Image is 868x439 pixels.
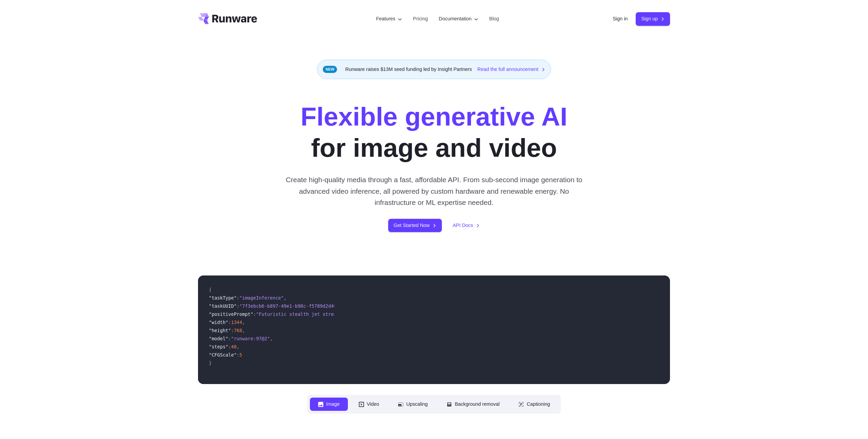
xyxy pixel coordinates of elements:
[231,328,234,333] span: :
[317,60,551,79] div: Runware raises $13M seed funding led by Insight Partners
[310,398,348,411] button: Image
[209,336,228,341] span: "model"
[438,398,508,411] button: Background removal
[301,102,568,131] strong: Flexible generative AI
[510,398,558,411] button: Captioning
[239,303,345,309] span: "7f3ebcb6-b897-49e1-b98c-f5789d2d40d7"
[237,352,239,358] span: :
[209,360,212,366] span: }
[237,344,239,349] span: ,
[209,352,237,358] span: "CFGScale"
[239,352,242,358] span: 5
[209,320,228,325] span: "width"
[613,15,628,23] a: Sign in
[228,320,231,325] span: :
[253,311,256,317] span: :
[439,15,478,23] label: Documentation
[209,311,253,317] span: "positivePrompt"
[636,12,670,25] a: Sign up
[453,222,480,229] a: API Docs
[390,398,436,411] button: Upscaling
[237,295,239,301] span: :
[270,336,273,341] span: ,
[413,15,428,23] a: Pricing
[228,336,231,341] span: :
[237,303,239,309] span: :
[209,295,237,301] span: "taskType"
[234,328,242,333] span: 768
[477,65,545,73] a: Read the full announcement
[301,101,568,163] h1: for image and video
[231,320,242,325] span: 1344
[231,344,236,349] span: 40
[209,344,228,349] span: "steps"
[231,336,270,341] span: "runware:97@2"
[198,13,257,24] a: Go to /
[489,15,499,23] a: Blog
[283,174,585,208] p: Create high-quality media through a fast, affordable API. From sub-second image generation to adv...
[209,328,231,333] span: "height"
[228,344,231,349] span: :
[239,295,284,301] span: "imageInference"
[242,320,245,325] span: ,
[376,15,402,23] label: Features
[256,311,509,317] span: "Futuristic stealth jet streaking through a neon-lit cityscape with glowing purple exhaust"
[284,295,287,301] span: ,
[388,219,442,232] a: Get Started Now
[209,287,212,292] span: {
[242,328,245,333] span: ,
[209,303,237,309] span: "taskUUID"
[351,398,388,411] button: Video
